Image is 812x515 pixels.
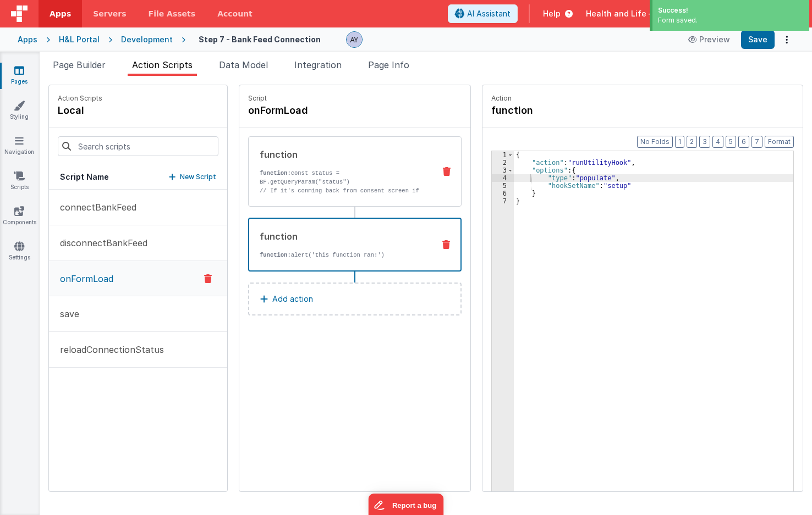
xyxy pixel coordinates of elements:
[726,136,736,148] button: 5
[260,251,425,259] p: alert('this function ran!')
[586,8,803,19] button: Health and Life — [EMAIL_ADDRESS][DOMAIN_NAME]
[260,148,426,161] div: function
[49,332,227,368] button: reloadConnectionStatus
[658,5,804,15] div: Success!
[765,136,794,148] button: Format
[347,32,362,47] img: 14202422f6480247bff2986d20d04001
[53,307,79,320] p: save
[248,283,462,315] button: Add action
[132,59,193,70] span: Action Scripts
[492,174,514,182] div: 4
[492,190,514,197] div: 6
[658,15,804,25] div: Form saved.
[49,190,227,225] button: connectBankFeed
[699,136,710,148] button: 3
[492,197,514,205] div: 7
[248,94,462,103] p: Script
[58,136,218,156] input: Search scripts
[53,236,147,250] p: disconnectBankFeed
[294,59,342,70] span: Integration
[60,171,109,182] h5: Script Name
[491,103,656,118] h4: function
[248,103,413,118] h4: onFormLoad
[260,170,291,176] strong: function:
[53,343,164,356] p: reloadConnectionStatus
[741,30,775,49] button: Save
[492,182,514,190] div: 5
[260,186,426,221] p: // If it's conming back from consent screen if (status === "success"){ model.callbackSuccess = tr...
[751,136,762,148] button: 7
[779,32,794,47] button: Options
[491,94,794,103] p: Action
[492,167,514,174] div: 3
[58,103,102,118] h4: local
[49,261,227,296] button: onFormLoad
[637,136,673,148] button: No Folds
[467,8,511,19] span: AI Assistant
[448,4,518,23] button: AI Assistant
[712,136,723,148] button: 4
[18,34,37,45] div: Apps
[586,8,656,19] span: Health and Life —
[58,94,102,103] p: Action Scripts
[687,136,697,148] button: 2
[169,171,216,182] button: New Script
[53,59,106,70] span: Page Builder
[180,171,216,182] p: New Script
[93,8,126,19] span: Servers
[492,159,514,167] div: 2
[53,272,113,285] p: onFormLoad
[260,252,291,258] strong: function:
[199,35,321,43] h4: Step 7 - Bank Feed Connection
[53,201,136,214] p: connectBankFeed
[219,59,268,70] span: Data Model
[492,151,514,159] div: 1
[149,8,196,19] span: File Assets
[49,225,227,261] button: disconnectBankFeed
[272,292,313,306] p: Add action
[682,31,737,48] button: Preview
[543,8,561,19] span: Help
[675,136,684,148] button: 1
[260,169,426,186] p: const status = BF.getQueryParam("status")
[260,230,425,243] div: function
[59,34,100,45] div: H&L Portal
[368,59,409,70] span: Page Info
[49,296,227,332] button: save
[121,34,173,45] div: Development
[738,136,749,148] button: 6
[50,8,71,19] span: Apps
